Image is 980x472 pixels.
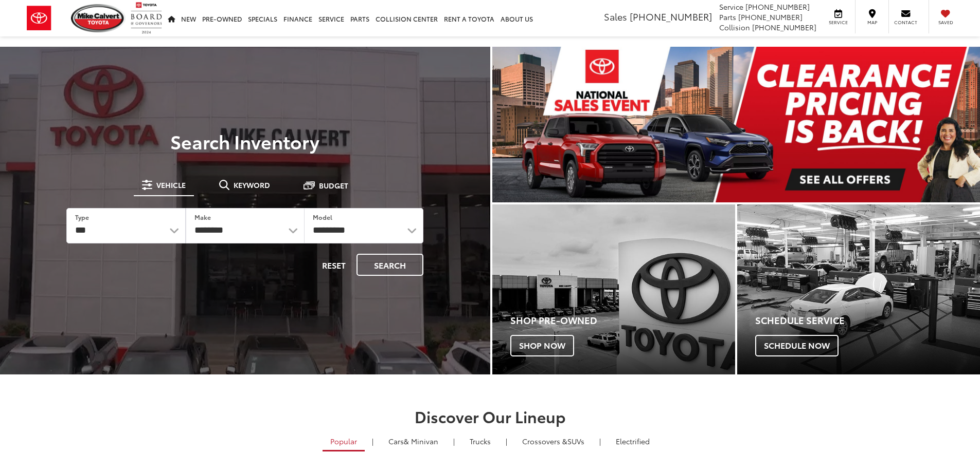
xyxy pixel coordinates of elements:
[43,131,447,152] h3: Search Inventory
[462,432,498,450] a: Trucks
[737,204,980,374] a: Schedule Service Schedule Now
[604,10,627,23] span: Sales
[128,408,853,425] h2: Discover Our Lineup
[404,436,438,446] span: & Minivan
[719,12,736,22] span: Parts
[755,335,839,356] span: Schedule Now
[719,22,750,32] span: Collision
[755,315,980,326] h4: Schedule Service
[369,436,376,446] li: |
[745,2,810,12] span: [PHONE_NUMBER]
[738,12,803,22] span: [PHONE_NUMBER]
[597,436,603,446] li: |
[313,254,354,276] button: Reset
[608,432,657,450] a: Electrified
[934,19,957,26] span: Saved
[861,19,883,26] span: Map
[357,254,423,276] button: Search
[71,4,126,32] img: Mike Calvert Toyota
[510,335,574,356] span: Shop Now
[719,2,743,12] span: Service
[752,22,816,32] span: [PHONE_NUMBER]
[75,213,89,221] label: Type
[522,436,567,446] span: Crossovers &
[313,213,332,221] label: Model
[510,315,735,326] h4: Shop Pre-Owned
[319,182,348,189] span: Budget
[194,213,211,221] label: Make
[492,204,735,374] a: Shop Pre-Owned Shop Now
[827,19,850,26] span: Service
[894,19,917,26] span: Contact
[381,432,446,450] a: Cars
[451,436,457,446] li: |
[514,432,592,450] a: SUVs
[156,181,186,188] span: Vehicle
[492,204,735,374] div: Toyota
[630,10,712,23] span: [PHONE_NUMBER]
[234,181,270,188] span: Keyword
[737,204,980,374] div: Toyota
[503,436,510,446] li: |
[323,432,365,451] a: Popular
